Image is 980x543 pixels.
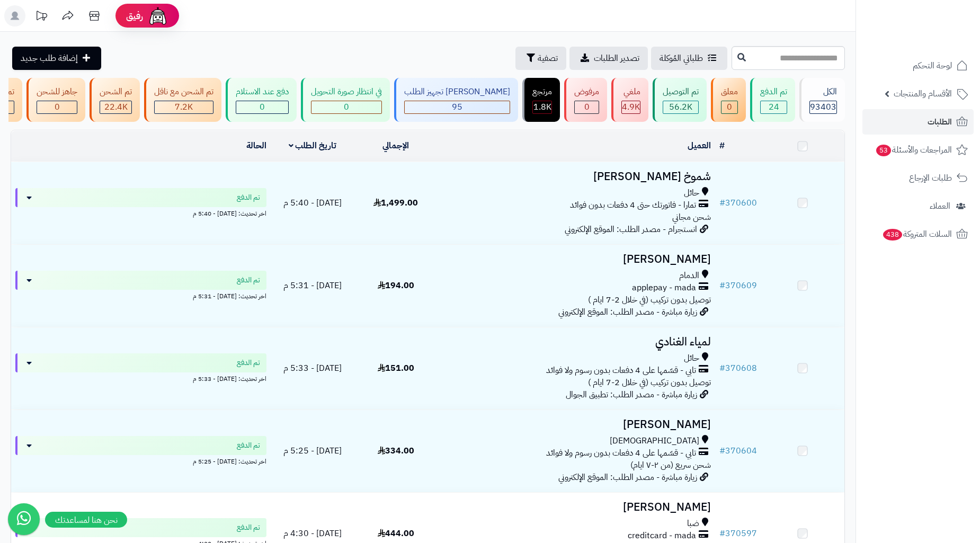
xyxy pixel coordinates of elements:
span: 4.9K [622,101,640,113]
span: ضبا [687,518,699,530]
div: جاهز للشحن [37,86,77,98]
span: 151.00 [378,362,414,375]
span: السلات المتروكة [882,227,952,242]
a: #370609 [719,279,757,292]
div: في انتظار صورة التحويل [311,86,382,98]
span: تابي - قسّمها على 4 دفعات بدون رسوم ولا فوائد [546,447,696,459]
div: 0 [37,101,77,113]
span: زيارة مباشرة - مصدر الطلب: الموقع الإلكتروني [558,471,697,484]
h3: [PERSON_NAME] [442,253,711,265]
span: حائل [684,352,699,364]
a: لوحة التحكم [862,53,974,78]
span: تم الدفع [237,275,260,286]
span: الدمام [679,270,699,282]
a: #370600 [719,197,757,209]
button: تصفية [515,47,566,70]
span: 438 [883,229,902,241]
div: الكل [809,86,837,98]
a: طلباتي المُوكلة [651,47,727,70]
span: [DATE] - 5:33 م [283,362,342,375]
span: شحن سريع (من ٢-٧ ايام) [630,459,711,471]
span: [DATE] - 5:25 م [283,444,342,457]
span: العملاء [930,199,950,213]
span: طلباتي المُوكلة [660,52,703,65]
span: 0 [260,101,265,113]
img: ai-face.png [147,5,168,26]
div: اخر تحديث: [DATE] - 5:40 م [15,207,266,218]
a: دفع عند الاستلام 0 [224,78,299,122]
a: تم الشحن 22.4K [87,78,142,122]
span: [DATE] - 4:30 م [283,527,342,540]
span: # [719,527,725,540]
a: # [719,139,725,152]
span: تابي - قسّمها على 4 دفعات بدون رسوم ولا فوائد [546,364,696,377]
div: 7223 [155,101,213,113]
span: 1.8K [533,101,551,113]
span: 1,499.00 [373,197,418,209]
a: تم الشحن مع ناقل 7.2K [142,78,224,122]
span: انستجرام - مصدر الطلب: الموقع الإلكتروني [565,223,697,236]
div: تم التوصيل [663,86,699,98]
span: [DATE] - 5:40 م [283,197,342,209]
a: ملغي 4.9K [609,78,651,122]
img: logo-2.png [908,30,970,52]
div: ملغي [621,86,640,98]
a: تصدير الطلبات [569,47,648,70]
a: السلات المتروكة438 [862,221,974,247]
span: 53 [876,145,891,156]
a: الإجمالي [382,139,409,152]
span: رفيق [126,10,143,22]
a: #370604 [719,444,757,457]
a: العملاء [862,193,974,219]
span: 0 [584,101,590,113]
h3: لمياء الغنادي [442,336,711,348]
a: المراجعات والأسئلة53 [862,137,974,163]
a: العميل [688,139,711,152]
span: تم الدفع [237,192,260,203]
a: الطلبات [862,109,974,135]
span: إضافة طلب جديد [21,52,78,65]
span: # [719,362,725,375]
span: applepay - mada [632,282,696,294]
span: تم الدفع [237,440,260,451]
span: تم الدفع [237,358,260,368]
div: 95 [405,101,510,113]
a: تم الدفع 24 [748,78,797,122]
span: حائل [684,187,699,199]
h3: شموخ [PERSON_NAME] [442,171,711,183]
span: 7.2K [175,101,193,113]
div: 4939 [622,101,640,113]
a: الحالة [246,139,266,152]
span: توصيل بدون تركيب (في خلال 2-7 ايام ) [588,376,711,389]
span: # [719,444,725,457]
span: [DEMOGRAPHIC_DATA] [610,435,699,447]
div: 0 [236,101,288,113]
a: الكل93403 [797,78,847,122]
span: توصيل بدون تركيب (في خلال 2-7 ايام ) [588,293,711,306]
span: تم الدفع [237,522,260,533]
a: في انتظار صورة التحويل 0 [299,78,392,122]
a: تحديثات المنصة [28,5,55,29]
span: 93403 [810,101,836,113]
div: 22422 [100,101,131,113]
span: شحن مجاني [672,211,711,224]
span: # [719,279,725,292]
div: تم الشحن مع ناقل [154,86,213,98]
div: مرفوض [574,86,599,98]
span: الأقسام والمنتجات [894,86,952,101]
div: 1784 [533,101,551,113]
div: اخر تحديث: [DATE] - 5:31 م [15,290,266,301]
span: 0 [55,101,60,113]
div: اخر تحديث: [DATE] - 5:25 م [15,455,266,466]
span: 334.00 [378,444,414,457]
div: دفع عند الاستلام [236,86,289,98]
a: [PERSON_NAME] تجهيز الطلب 95 [392,78,520,122]
span: تصفية [538,52,558,65]
span: 0 [344,101,349,113]
span: تمارا - فاتورتك حتى 4 دفعات بدون فوائد [570,199,696,211]
span: 56.2K [669,101,692,113]
a: مرتجع 1.8K [520,78,562,122]
span: # [719,197,725,209]
a: طلبات الإرجاع [862,165,974,191]
span: 24 [769,101,779,113]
